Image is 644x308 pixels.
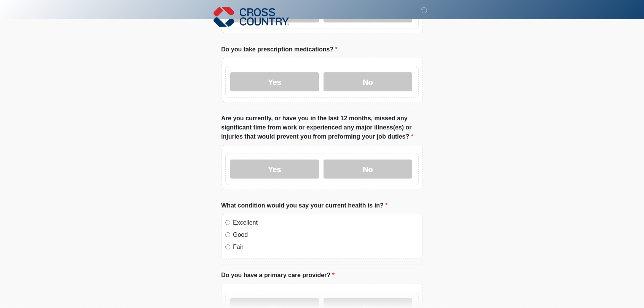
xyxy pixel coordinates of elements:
label: Are you currently, or have you in the last 12 months, missed any significant time from work or ex... [221,114,423,141]
label: Good [233,230,419,239]
label: No [324,72,412,91]
input: Excellent [225,220,230,225]
img: Cross Country Logo [214,6,289,28]
label: What condition would you say your current health is in? [221,201,387,210]
label: Do you have a primary care provider? [221,271,335,280]
label: No [324,160,412,179]
input: Fair [225,244,230,249]
label: Fair [233,243,419,252]
input: Good [225,232,230,237]
label: Yes [230,72,319,91]
label: Do you take prescription medications? [221,45,338,54]
label: Yes [230,160,319,179]
label: Excellent [233,218,419,227]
